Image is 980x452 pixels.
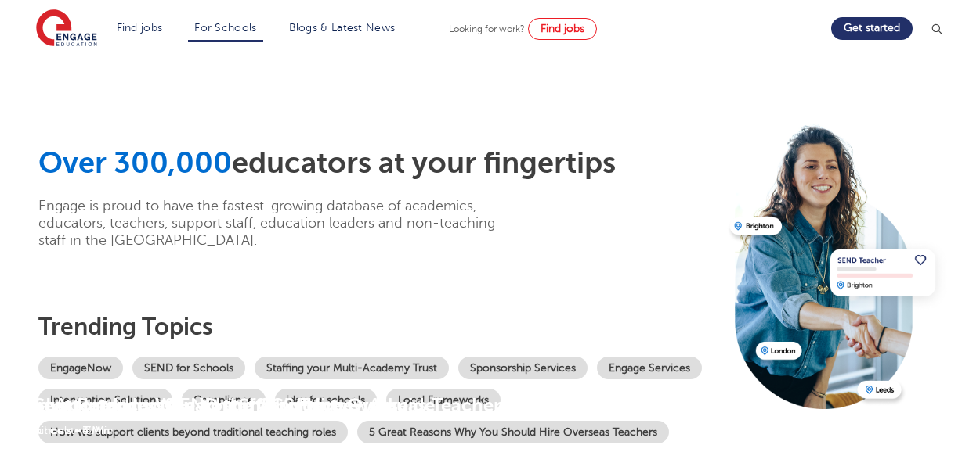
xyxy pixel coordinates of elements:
span: Looking for work? [449,23,525,34]
h3: Trending topics [38,313,718,341]
a: Compliance [182,389,266,411]
a: Blogs & Latest News [289,22,396,34]
span: Find jobs [541,23,584,34]
a: Find jobs [117,22,163,34]
a: EngageNow [38,357,123,379]
a: For Schools [194,22,256,34]
a: Local Frameworks [386,389,501,411]
a: Get started [831,17,913,40]
a: iday for schools [275,389,377,411]
a: Intervention Solutions [38,389,172,411]
a: 5 Great Reasons Why You Should Hire Overseas Teachers [357,421,669,443]
span: Over 300,000 [38,146,232,180]
a: Sponsorship Services [458,357,588,379]
h1: educators at your fingertips [38,145,718,181]
a: SEND for Schools [132,357,245,379]
p: Engage is proud to have the fastest-growing database of academics, educators, teachers, support s... [38,197,520,249]
a: Find jobs [528,18,597,40]
a: Engage Services [597,357,702,379]
img: Engage Education [36,9,97,48]
a: Staffing your Multi-Academy Trust [255,357,449,379]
